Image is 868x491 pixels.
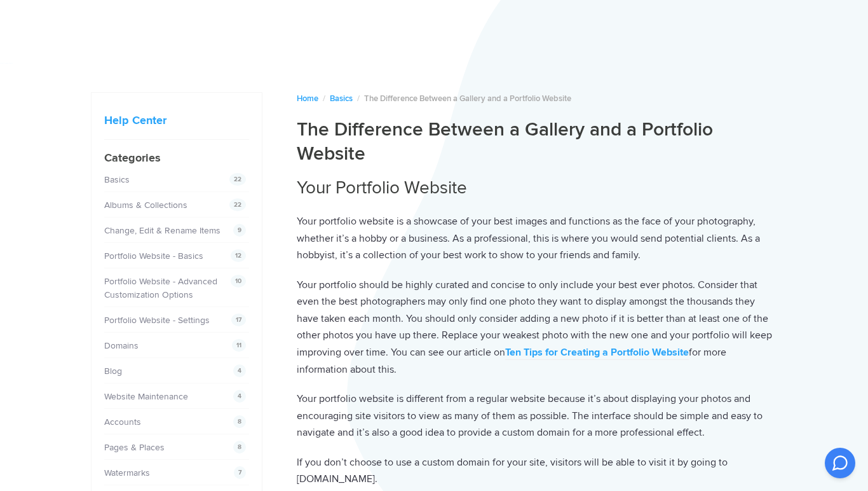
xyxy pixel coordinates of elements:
[297,277,777,378] p: Your portfolio should be highly curated and concise to only include your best ever photos. Consid...
[229,198,246,211] span: 22
[104,442,165,453] a: Pages & Places
[364,93,571,104] span: The Difference Between a Gallery and a Portfolio Website
[297,93,318,104] a: Home
[297,118,777,165] h1: The Difference Between a Gallery and a Portfolio Website
[104,225,220,236] a: Change, Edit & Rename Items
[104,251,203,261] a: Portfolio Website - Basics
[357,93,360,104] span: /
[104,467,150,478] a: Watermarks
[330,93,353,104] a: Basics
[231,249,246,262] span: 12
[505,346,689,360] a: Ten Tips for Creating a Portfolio Website
[323,93,325,104] span: /
[104,174,130,185] a: Basics
[505,346,689,359] strong: Ten Tips for Creating a Portfolio Website
[104,391,188,402] a: Website Maintenance
[104,366,122,377] a: Blog
[104,276,217,300] a: Portfolio Website - Advanced Customization Options
[233,224,246,237] span: 9
[233,441,246,453] span: 8
[104,417,141,427] a: Accounts
[233,390,246,403] span: 4
[297,213,777,264] p: Your portfolio website is a showcase of your best images and functions as the face of your photog...
[231,275,246,287] span: 10
[104,200,187,211] a: Albums & Collections
[104,113,166,127] a: Help Center
[104,340,139,351] a: Domains
[297,176,777,200] h2: Your Portfolio Website
[232,339,246,352] span: 11
[297,454,777,488] p: If you don’t choose to use a custom domain for your site, visitors will be able to visit it by go...
[104,149,249,167] h4: Categories
[229,173,246,186] span: 22
[297,391,777,441] p: Your portfolio website is different from a regular website because it’s about displaying your pho...
[233,415,246,428] span: 8
[233,364,246,377] span: 4
[234,466,246,479] span: 7
[231,314,246,326] span: 17
[104,315,210,326] a: Portfolio Website - Settings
